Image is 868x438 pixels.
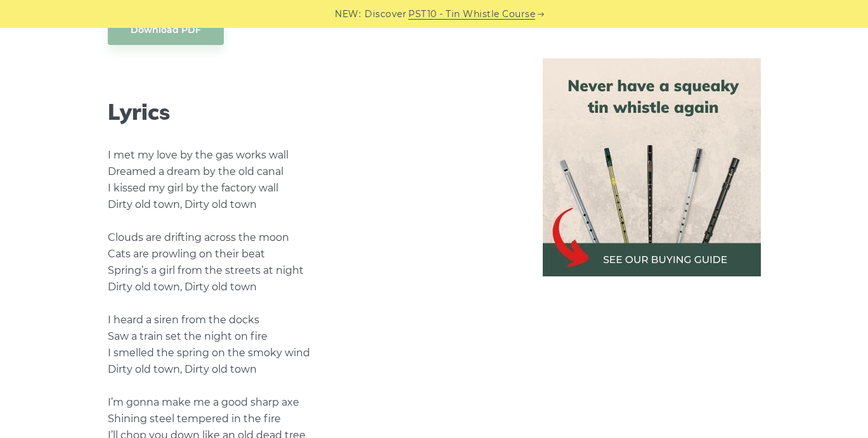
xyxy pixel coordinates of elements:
h2: Lyrics [108,100,512,126]
span: Discover [365,7,406,22]
span: NEW: [335,7,361,22]
img: tin whistle buying guide [543,58,761,276]
a: PST10 - Tin Whistle Course [408,7,535,22]
a: Download PDF [108,15,224,45]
